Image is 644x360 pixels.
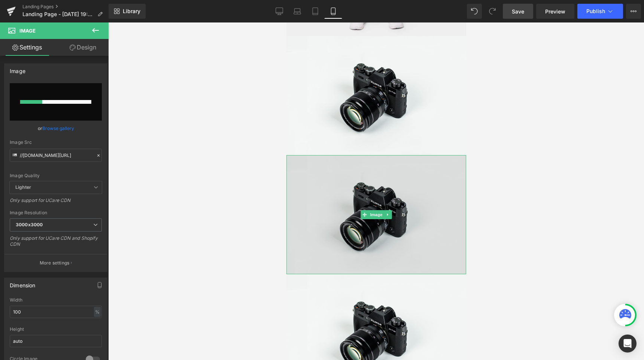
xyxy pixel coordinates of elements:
a: Expand / Collapse [98,188,106,197]
a: Mobile [324,4,342,19]
a: Browse gallery [42,122,74,135]
button: More settings [4,254,107,272]
div: % [94,307,101,317]
span: Publish [586,8,605,14]
b: 3000x3000 [16,222,43,227]
b: Lighter [15,184,31,190]
div: Image Quality [10,173,102,178]
input: Link [10,149,102,162]
a: Landing Pages [22,4,109,10]
div: Height [10,327,102,332]
input: auto [10,306,102,318]
a: Laptop [288,4,306,19]
a: Desktop [270,4,288,19]
button: Undo [467,4,482,19]
button: Publish [577,4,623,19]
span: Image [82,188,98,197]
div: Image Src [10,140,102,145]
p: More settings [40,260,70,266]
a: Preview [536,4,574,19]
div: Open Intercom Messenger [619,335,637,353]
button: Redo [485,4,500,19]
div: Only support for UCare CDN and Shopify CDN [10,235,102,252]
div: Only support for UCare CDN [10,197,102,208]
a: Tablet [306,4,324,19]
div: Image [10,64,25,74]
span: Library [123,8,140,15]
span: Preview [545,7,565,15]
div: Dimension [10,278,36,288]
div: Image Resolution [10,210,102,215]
a: New Library [109,4,146,19]
div: Width [10,297,102,303]
span: Save [512,7,524,15]
span: Image [19,28,36,34]
div: or [10,124,102,132]
span: Landing Page - [DATE] 19:54:42 [22,11,94,17]
input: auto [10,335,102,347]
a: Design [56,39,110,56]
button: More [626,4,641,19]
